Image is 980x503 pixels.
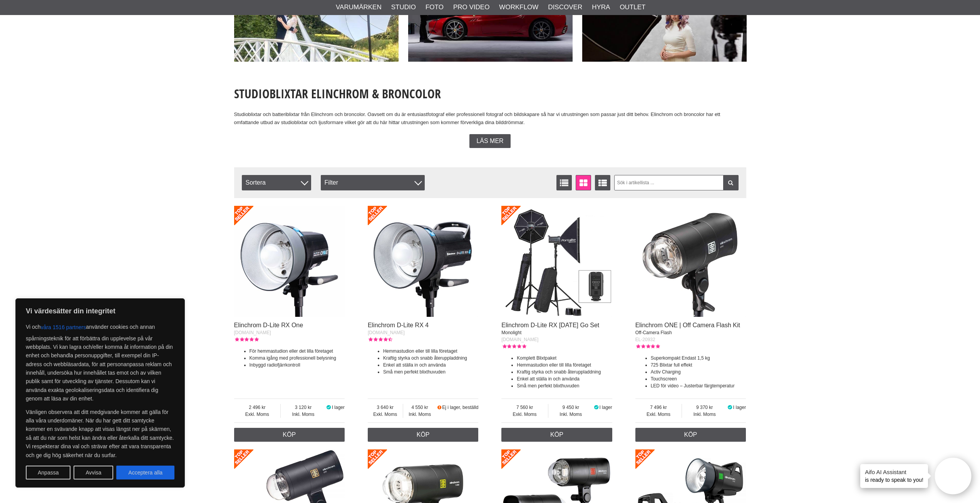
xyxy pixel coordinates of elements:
button: Avvisa [74,466,113,479]
a: Elinchrom D-Lite RX One [234,322,303,328]
li: Små men perfekt blixthuvuden [517,382,612,389]
button: Acceptera alla [116,466,174,479]
i: I lager [593,405,600,410]
span: 3 120 [281,404,326,411]
li: Kraftig styrka och snabb återuppladdning [383,355,479,362]
h4: Aifo AI Assistant [865,468,923,476]
li: 725 Blixtar full effekt [651,362,746,368]
a: Köp [368,428,479,442]
a: Köp [234,428,345,442]
button: Anpassa [26,466,70,479]
div: Kundbetyg: 5.00 [635,343,660,350]
li: Enkel att ställa in och använda [383,362,479,368]
span: Ej i lager, beställd [442,405,478,410]
li: Kraftig styrka och snabb återuppladdning [517,368,612,375]
a: Discover [548,2,582,12]
img: Elinchrom D-Lite RX One [234,206,345,317]
i: I lager [326,405,332,410]
li: För hemmastudion eller det lilla företaget [250,348,345,355]
p: Studioblixtar och batteriblixtar från Elinchrom och broncolor. Oavsett om du är entusiastfotograf... [234,111,746,127]
div: Kundbetyg: 5.00 [234,336,259,343]
p: Vänligen observera att ditt medgivande kommer att gälla för alla våra underdomäner. När du har ge... [26,408,174,459]
a: Utökad listvisning [595,175,610,190]
a: Filtrera [723,175,739,190]
span: 9 450 [548,404,593,411]
li: Hemmastudion eller till lilla företaget [383,348,479,355]
span: Exkl. Moms [234,411,281,418]
li: Touchscreen [651,375,746,382]
span: Off-Camera Flash [635,330,672,335]
img: Elinchrom D-Lite RX 4 [368,206,479,317]
span: Exkl. Moms [501,411,548,418]
span: 4 550 [403,404,437,411]
input: Sök i artikellista ... [614,175,739,190]
span: 7 560 [501,404,548,411]
li: Superkompakt Endast 1,5 kg [651,355,746,362]
li: Hemmastudion eller till lilla företaget [517,362,612,368]
span: 2 496 [234,404,281,411]
img: Elinchrom ONE | Off Camera Flash Kit [635,206,746,317]
div: Filter [321,175,425,190]
a: Köp [635,428,746,442]
span: Inkl. Moms [548,411,593,418]
span: Inkl. Moms [682,411,727,418]
div: Vi värdesätter din integritet [15,298,185,488]
li: Komma igång med professionell belysning [250,355,345,362]
li: Activ Charging [651,368,746,375]
span: I lager [599,405,612,410]
span: EL-20932 [635,337,655,342]
div: Kundbetyg: 4.50 [368,336,392,343]
a: Elinchrom D-Lite RX 4 [368,322,429,328]
a: Outlet [620,2,645,12]
i: I lager [727,405,733,410]
span: Läs mer [476,138,503,145]
p: Vi värdesätter din integritet [26,306,174,316]
a: Listvisning [556,175,572,190]
span: Exkl. Moms [368,411,403,418]
span: Inkl. Moms [403,411,437,418]
span: I lager [332,405,345,410]
span: [DOMAIN_NAME] [368,330,405,335]
img: Elinchrom D-Lite RX 4/4 To Go Set [501,206,612,317]
a: Pro Video [453,2,489,12]
span: Exkl. Moms [635,411,682,418]
h1: Studioblixtar Elinchrom & broncolor [234,85,746,102]
li: Enkel att ställa in och använda [517,375,612,382]
a: Fönstervisning [576,175,591,190]
a: Workflow [499,2,538,12]
span: [DOMAIN_NAME] [234,330,271,335]
div: is ready to speak to you! [860,464,928,488]
a: Elinchrom D-Lite RX [DATE] Go Set [501,322,599,328]
span: Sortera [242,175,311,190]
a: Elinchrom ONE | Off Camera Flash Kit [635,322,740,328]
li: Komplett Blixtpaket [517,355,612,362]
li: Små men perfekt blixthuvuden [383,368,479,375]
li: Inbyggd radiofjärrkontroll [250,362,345,368]
a: Hyra [592,2,610,12]
span: [DOMAIN_NAME] [501,337,538,342]
li: LED för video – Justerbar färgtemperatur [651,382,746,389]
p: Vi och använder cookies och annan spårningsteknik för att förbättra din upplevelse på vår webbpla... [26,320,174,403]
a: Köp [501,428,612,442]
a: Varumärken [336,2,382,12]
div: Kundbetyg: 5.00 [501,343,526,350]
span: 9 370 [682,404,727,411]
a: Studio [391,2,416,12]
span: Monolight [501,330,521,335]
span: Inkl. Moms [281,411,326,418]
span: I lager [733,405,746,410]
button: våra 1516 partners [41,320,86,334]
span: 7 496 [635,404,682,411]
span: 3 640 [368,404,403,411]
i: Beställd [437,405,442,410]
a: Foto [426,2,444,12]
